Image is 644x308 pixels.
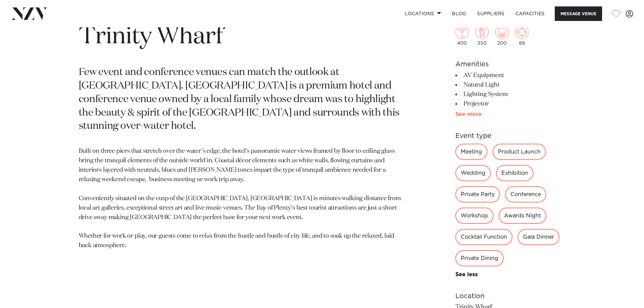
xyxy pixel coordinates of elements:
[505,186,546,203] div: Conference
[399,6,447,21] a: Locations
[455,25,469,46] div: 400
[455,250,504,266] div: Private Dining
[455,71,566,80] li: AV Equipment
[455,291,566,301] h6: Location
[493,144,546,160] div: Product Launch
[510,6,550,21] a: Capacities
[455,59,566,69] h6: Amenities
[447,6,472,21] a: BLOG
[475,25,489,46] div: 350
[455,208,494,224] div: Workshop
[515,25,529,46] div: 88
[475,25,489,39] img: dining.png
[455,131,566,141] h6: Event type
[79,147,407,251] p: Built on three piers that stretch over the water’s edge, the hotel’s panoramic water views framed...
[79,66,407,133] p: Few event and conference venues can match the outlook at [GEOGRAPHIC_DATA]. [GEOGRAPHIC_DATA] is ...
[499,208,546,224] div: Awards Night
[455,144,487,160] div: Meeting
[495,25,509,39] img: theatre.png
[496,165,533,181] div: Exhibition
[472,6,510,21] a: SUPPLIERS
[495,25,509,46] div: 200
[555,6,602,21] button: Message Venue
[515,25,529,39] img: meeting.png
[455,229,512,245] div: Cocktail Function
[455,90,566,99] li: Lighting System
[518,229,559,245] div: Gala Dinner
[455,99,566,109] li: Projector
[79,21,407,52] h1: Trinity Wharf
[455,165,491,181] div: Wedding
[455,80,566,90] li: Natural Light
[455,25,469,39] img: cocktail.png
[11,7,48,20] img: nzv-logo.png
[455,186,500,203] div: Private Party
